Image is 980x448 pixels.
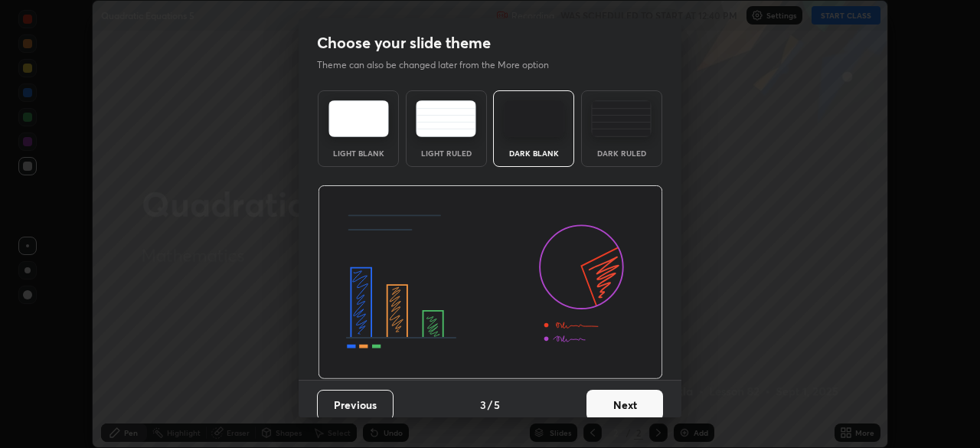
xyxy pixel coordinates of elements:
img: darkTheme.f0cc69e5.svg [504,100,564,137]
button: Previous [317,390,394,420]
h4: / [488,397,492,413]
div: Light Ruled [416,149,477,157]
h4: 3 [480,397,486,413]
img: darkRuledTheme.de295e13.svg [591,100,652,137]
img: lightRuledTheme.5fabf969.svg [416,100,476,137]
h4: 5 [494,397,500,413]
img: darkThemeBanner.d06ce4a2.svg [318,185,663,380]
button: Next [586,390,663,420]
img: lightTheme.e5ed3b09.svg [328,100,389,137]
h2: Choose your slide theme [317,33,491,53]
div: Dark Blank [503,149,564,157]
p: Theme can also be changed later from the More option [317,58,565,72]
div: Dark Ruled [591,149,652,157]
div: Light Blank [328,149,389,157]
